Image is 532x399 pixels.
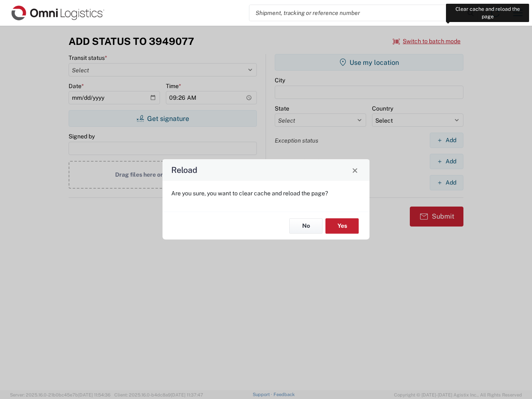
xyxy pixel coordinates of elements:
[249,5,465,21] input: Shipment, tracking or reference number
[289,218,323,234] button: No
[171,164,197,176] h4: Reload
[171,190,361,197] p: Are you sure, you want to clear cache and reload the page?
[349,164,361,176] button: Close
[325,218,359,234] button: Yes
